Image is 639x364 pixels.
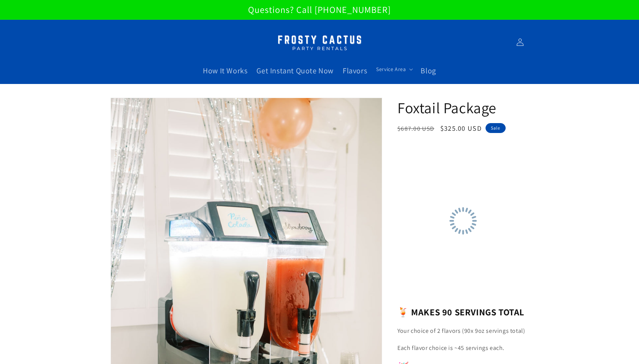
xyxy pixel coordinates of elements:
[421,66,436,76] span: Blog
[416,61,440,80] a: Blog
[397,125,434,133] s: $687.00 USD
[397,98,528,117] h1: Foxtail Package
[486,123,506,133] span: Sale
[372,61,416,77] summary: Service Area
[252,61,338,80] a: Get Instant Quote Now
[256,66,334,76] span: Get Instant Quote Now
[397,344,505,352] span: Each flavor choice is ~45 servings each.
[338,61,372,80] a: Flavors
[376,66,406,73] span: Service Area
[343,66,367,76] span: Flavors
[198,61,252,80] a: How It Works
[203,66,247,76] span: How It Works
[440,124,482,133] span: $325.00 USD
[272,30,367,54] img: Margarita Machine Rental in Scottsdale, Phoenix, Tempe, Chandler, Gilbert, Mesa and Maricopa
[397,327,525,335] span: Your choice of 2 flavors (90x 9oz servings total)
[397,306,524,318] b: 🍹 MAKES 90 SERVINGS TOTAL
